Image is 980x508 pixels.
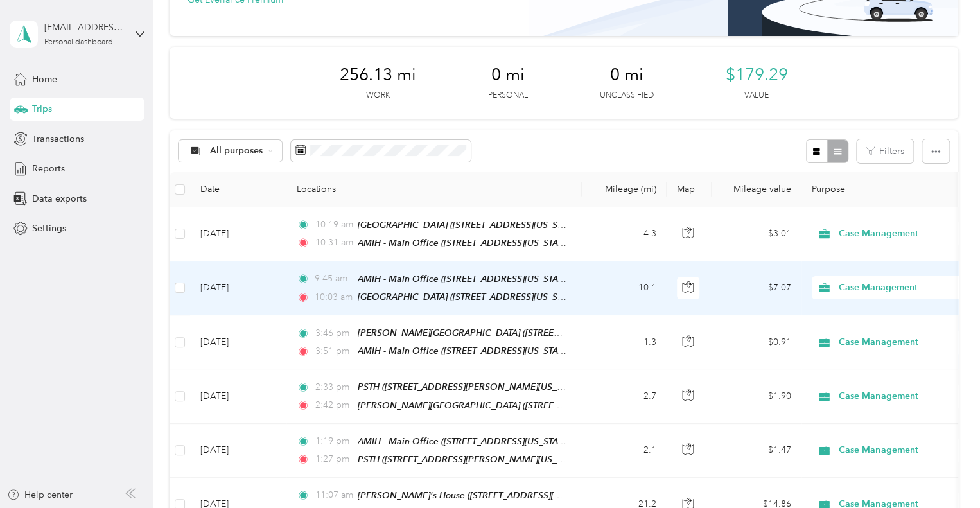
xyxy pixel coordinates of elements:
[744,90,769,101] p: Value
[582,261,667,315] td: 10.1
[190,172,286,207] th: Date
[32,192,87,206] span: Data exports
[857,139,913,163] button: Filters
[491,65,525,85] span: 0 mi
[315,272,351,286] span: 9:45 am
[358,238,572,249] span: AMIH - Main Office ([STREET_ADDRESS][US_STATE])
[839,335,956,349] span: Case Management
[582,172,667,207] th: Mileage (mi)
[32,162,65,175] span: Reports
[315,344,351,358] span: 3:51 pm
[839,227,956,241] span: Case Management
[712,369,801,423] td: $1.90
[358,400,726,411] span: [PERSON_NAME][GEOGRAPHIC_DATA] ([STREET_ADDRESS][PERSON_NAME][US_STATE])
[488,90,528,101] p: Personal
[366,90,390,101] p: Work
[32,73,57,86] span: Home
[32,102,52,116] span: Trips
[315,218,351,232] span: 10:19 am
[839,443,956,457] span: Case Management
[44,39,113,46] div: Personal dashboard
[358,381,586,392] span: PSTH ([STREET_ADDRESS][PERSON_NAME][US_STATE])
[582,369,667,423] td: 2.7
[315,290,351,304] span: 10:03 am
[210,146,263,155] span: All purposes
[190,315,286,369] td: [DATE]
[667,172,712,207] th: Map
[712,261,801,315] td: $7.07
[358,220,581,231] span: [GEOGRAPHIC_DATA] ([STREET_ADDRESS][US_STATE])
[712,315,801,369] td: $0.91
[358,490,671,501] span: [PERSON_NAME]'s House ([STREET_ADDRESS][PERSON_NAME][US_STATE])
[582,315,667,369] td: 1.3
[358,436,572,447] span: AMIH - Main Office ([STREET_ADDRESS][US_STATE])
[315,452,351,466] span: 1:27 pm
[340,65,416,85] span: 256.13 mi
[32,132,84,146] span: Transactions
[315,326,351,340] span: 3:46 pm
[286,172,582,207] th: Locations
[190,424,286,478] td: [DATE]
[358,346,572,356] span: AMIH - Main Office ([STREET_ADDRESS][US_STATE])
[7,488,73,502] button: Help center
[712,424,801,478] td: $1.47
[358,454,586,465] span: PSTH ([STREET_ADDRESS][PERSON_NAME][US_STATE])
[582,424,667,478] td: 2.1
[44,21,125,34] div: [EMAIL_ADDRESS][DOMAIN_NAME]
[315,434,351,448] span: 1:19 pm
[190,207,286,261] td: [DATE]
[315,488,351,502] span: 11:07 am
[726,65,788,85] span: $179.29
[712,207,801,261] td: $3.01
[600,90,654,101] p: Unclassified
[582,207,667,261] td: 4.3
[32,222,66,235] span: Settings
[315,380,351,394] span: 2:33 pm
[358,328,726,338] span: [PERSON_NAME][GEOGRAPHIC_DATA] ([STREET_ADDRESS][PERSON_NAME][US_STATE])
[190,369,286,423] td: [DATE]
[315,236,351,250] span: 10:31 am
[712,172,801,207] th: Mileage value
[839,281,956,295] span: Case Management
[908,436,980,508] iframe: Everlance-gr Chat Button Frame
[839,389,956,403] span: Case Management
[315,398,351,412] span: 2:42 pm
[358,274,572,285] span: AMIH - Main Office ([STREET_ADDRESS][US_STATE])
[358,292,581,302] span: [GEOGRAPHIC_DATA] ([STREET_ADDRESS][US_STATE])
[610,65,643,85] span: 0 mi
[190,261,286,315] td: [DATE]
